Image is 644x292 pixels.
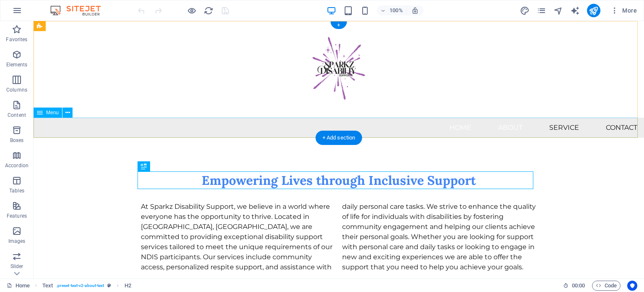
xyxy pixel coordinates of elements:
button: More [607,4,640,17]
button: 100% [377,5,407,16]
i: Design (Ctrl+Alt+Y) [520,6,530,16]
p: Elements [6,61,28,68]
div: + [330,21,347,29]
i: This element is a customizable preset [107,283,111,288]
h6: Session time [563,281,585,291]
button: pages [537,5,547,16]
i: Navigator [553,6,563,16]
p: Favorites [6,36,27,43]
a: Click to cancel selection. Double-click to open Pages [7,281,30,291]
img: Editor Logo [48,5,111,16]
button: text_generator [570,5,580,16]
p: Slider [10,263,23,270]
span: Code [596,281,617,291]
p: Columns [6,87,27,93]
i: Publish [589,6,598,16]
p: Accordion [5,162,29,169]
div: + Add section [316,131,362,145]
h6: 100% [390,5,403,16]
button: design [520,5,530,16]
button: Click here to leave preview mode and continue editing [187,5,197,16]
p: Boxes [10,137,24,144]
button: Usercentrics [627,281,637,291]
span: Menu [46,110,59,115]
p: Tables [9,187,24,194]
i: AI Writer [570,6,580,16]
button: publish [587,4,600,17]
button: reload [203,5,213,16]
span: : [578,282,579,289]
button: navigator [553,5,563,16]
span: . preset-text-v2-about-text [56,281,104,291]
i: Reload page [204,6,213,16]
p: Content [8,112,26,118]
button: Code [592,281,621,291]
span: Click to select. Double-click to edit [125,281,131,291]
span: 00 00 [572,281,585,291]
span: Click to select. Double-click to edit [42,281,53,291]
i: On resize automatically adjust zoom level to fit chosen device. [411,7,419,14]
span: More [610,6,637,15]
nav: breadcrumb [42,281,131,291]
p: Images [8,238,26,245]
i: Pages (Ctrl+Alt+S) [537,6,546,16]
p: Features [7,213,27,219]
